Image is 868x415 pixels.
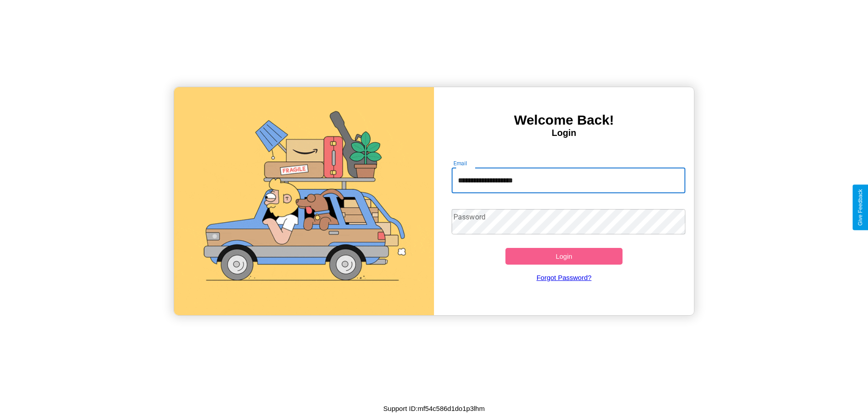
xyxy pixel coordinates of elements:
button: Login [505,248,623,265]
a: Forgot Password? [447,265,681,290]
h4: Login [434,128,694,138]
img: gif [174,87,434,315]
h3: Welcome Back! [434,112,694,128]
div: Give Feedback [857,189,863,226]
p: Support ID: mf54c586d1do1p3lhm [383,402,485,415]
label: Email [453,159,467,167]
